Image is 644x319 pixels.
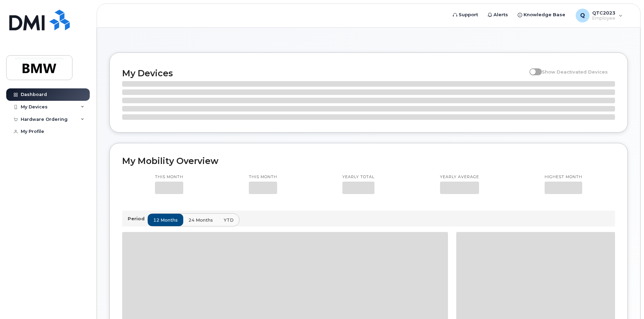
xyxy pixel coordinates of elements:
[122,68,526,78] h2: My Devices
[342,174,374,180] p: Yearly total
[529,65,535,71] input: Show Deactivated Devices
[542,69,608,75] span: Show Deactivated Devices
[224,217,234,223] span: YTD
[188,217,213,223] span: 24 months
[249,174,277,180] p: This month
[440,174,479,180] p: Yearly average
[128,215,147,222] p: Period
[545,174,582,180] p: Highest month
[122,156,615,166] h2: My Mobility Overview
[155,174,183,180] p: This month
